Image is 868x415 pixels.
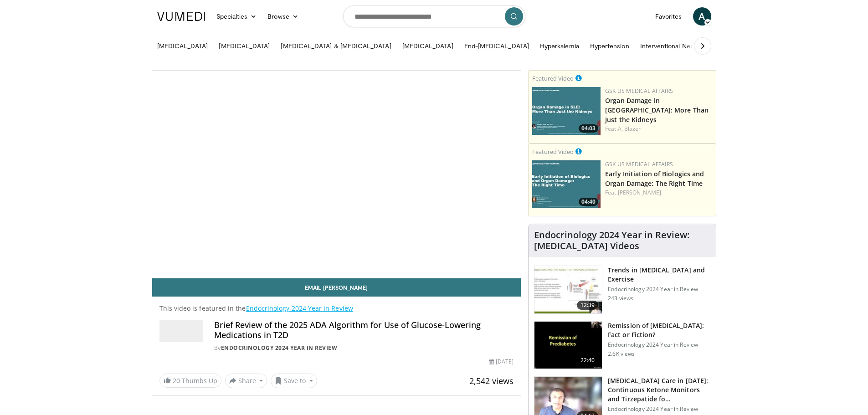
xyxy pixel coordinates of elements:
[534,321,710,369] a: 22:40 Remission of [MEDICAL_DATA]: Fact or Fiction? Endocrinology 2024 Year in Review 2.6K views
[605,169,704,188] a: Early Initiation of Biologics and Organ Damage: The Right Time
[262,7,304,26] a: Browse
[579,198,598,206] span: 04:40
[693,7,711,26] a: A
[618,125,641,133] a: A. Blazer
[275,37,396,55] a: [MEDICAL_DATA] & [MEDICAL_DATA]
[608,286,710,293] p: Endocrinology 2024 Year in Review
[618,189,661,196] a: [PERSON_NAME]
[577,356,599,365] span: 22:40
[159,320,203,342] img: Endocrinology 2024 Year in Review
[577,301,599,310] span: 12:39
[608,376,710,404] h3: [MEDICAL_DATA] Care in [DATE]: Continuous Ketone Monitors and Tirzepatide fo…
[152,71,521,278] video-js: Video Player
[271,374,317,388] button: Save to
[534,266,602,313] img: 246990b5-c4c2-40f8-8a45-5ba11c19498c.150x105_q85_crop-smart_upscale.jpg
[469,375,514,386] span: 2,542 views
[532,160,601,208] a: 04:40
[532,87,601,135] a: 04:03
[608,341,710,348] p: Endocrinology 2024 Year in Review
[459,37,534,55] a: End-[MEDICAL_DATA]
[173,376,180,385] span: 20
[213,37,275,55] a: [MEDICAL_DATA]
[532,87,601,135] img: e91ec583-8f54-4b52-99b4-be941cf021de.png.150x105_q85_crop-smart_upscale.jpg
[397,37,459,55] a: [MEDICAL_DATA]
[635,37,721,55] a: Interventional Nephrology
[605,87,673,95] a: GSK US Medical Affairs
[157,12,205,21] img: VuMedi Logo
[579,124,598,133] span: 04:03
[608,405,710,413] p: Endocrinology 2024 Year in Review
[152,278,521,297] a: Email [PERSON_NAME]
[605,125,712,133] div: Feat.
[605,96,709,124] a: Organ Damage in [GEOGRAPHIC_DATA]: More Than Just the Kidneys
[608,295,633,302] p: 243 views
[152,37,214,55] a: [MEDICAL_DATA]
[605,189,712,197] div: Feat.
[534,322,602,369] img: 0da7d77d-a817-4bd9-a286-2915ecf1e40a.150x105_q85_crop-smart_upscale.jpg
[343,5,525,27] input: Search topics, interventions
[608,266,710,284] h3: Trends in [MEDICAL_DATA] and Exercise
[534,37,585,55] a: Hyperkalemia
[532,160,601,208] img: b4d418dc-94e0-46e0-a7ce-92c3a6187fbe.png.150x105_q85_crop-smart_upscale.jpg
[532,74,574,82] small: Featured Video
[225,374,267,388] button: Share
[221,344,338,352] a: Endocrinology 2024 Year in Review
[214,344,514,352] div: By
[532,148,574,156] small: Featured Video
[608,350,635,358] p: 2.6K views
[585,37,635,55] a: Hypertension
[214,320,514,340] h4: Brief Review of the 2025 ADA Algorithm for Use of Glucose-Lowering Medications in T2D
[534,266,710,314] a: 12:39 Trends in [MEDICAL_DATA] and Exercise Endocrinology 2024 Year in Review 243 views
[608,321,710,339] h3: Remission of [MEDICAL_DATA]: Fact or Fiction?
[159,304,514,313] p: This video is featured in the
[534,230,710,251] h4: Endocrinology 2024 Year in Review: [MEDICAL_DATA] Videos
[246,304,353,313] a: Endocrinology 2024 Year in Review
[159,374,221,388] a: 20 Thumbs Up
[605,160,673,168] a: GSK US Medical Affairs
[211,7,262,26] a: Specialties
[650,7,688,26] a: Favorites
[489,358,514,366] div: [DATE]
